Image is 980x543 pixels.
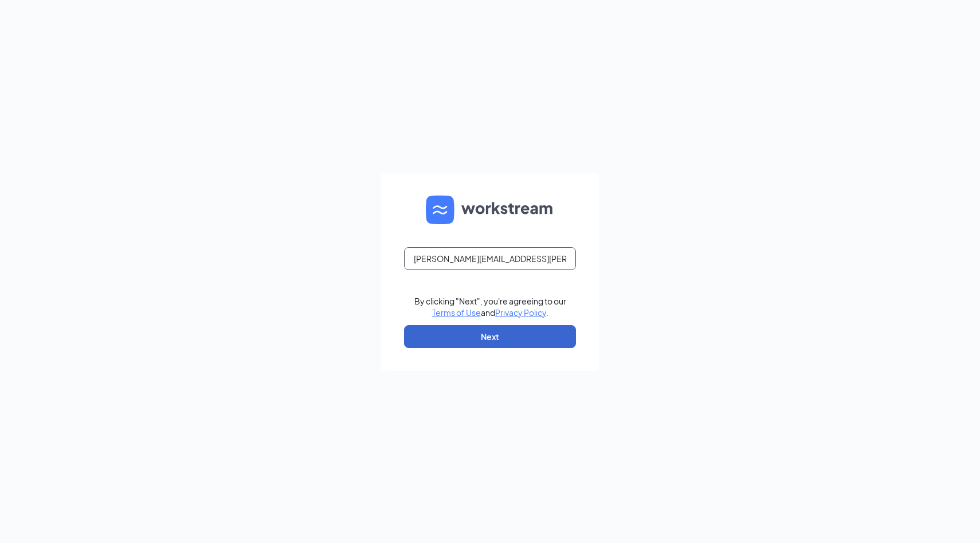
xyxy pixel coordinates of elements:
[414,295,566,318] div: By clicking "Next", you're agreeing to our and .
[404,325,576,348] button: Next
[432,307,481,318] a: Terms of Use
[426,196,554,224] img: WS logo and Workstream text
[404,247,576,270] input: Email
[495,307,546,318] a: Privacy Policy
